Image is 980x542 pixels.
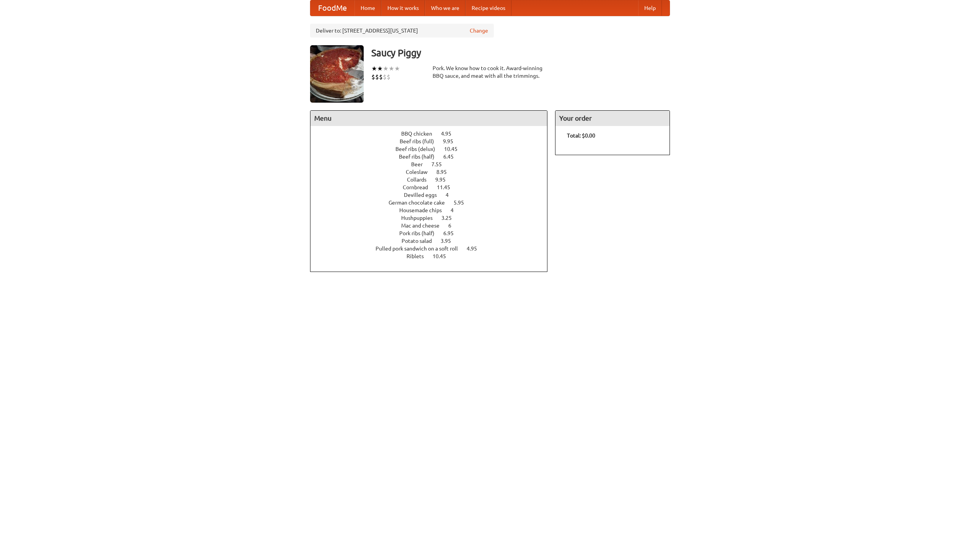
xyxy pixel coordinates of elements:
li: ★ [394,64,400,73]
a: How it works [381,0,425,16]
span: 6.45 [443,154,461,160]
li: ★ [371,64,377,73]
span: 3.95 [441,238,459,244]
span: Beer [411,161,430,167]
span: Collards [407,177,434,183]
a: Recipe videos [465,0,511,16]
span: 6.95 [443,230,461,236]
div: Deliver to: [STREET_ADDRESS][US_STATE] [310,24,494,38]
span: 11.45 [437,184,458,190]
span: Pulled pork sandwich on a soft roll [376,246,465,252]
a: BBQ chicken 4.95 [401,131,465,137]
h4: Menu [310,111,547,126]
a: Pulled pork sandwich on a soft roll 4.95 [376,246,491,252]
img: angular.jpg [310,45,364,103]
span: 4.95 [467,246,485,252]
span: Cornbread [403,184,436,190]
span: 5.95 [454,200,472,206]
span: 6 [448,223,459,229]
span: BBQ chicken [401,131,440,137]
span: Beef ribs (delux) [395,146,443,152]
li: ★ [377,64,383,73]
span: 10.45 [444,146,465,152]
span: Beef ribs (half) [399,154,442,160]
li: ★ [389,64,394,73]
span: Devilled eggs [404,192,444,198]
a: Devilled eggs 4 [404,192,463,198]
li: $ [371,73,375,81]
span: Potato salad [402,238,439,244]
span: Housemade chips [399,207,449,213]
a: Riblets 10.45 [407,253,460,259]
a: Collards 9.95 [407,177,460,183]
a: Coleslaw 8.95 [406,169,461,175]
span: 4 [446,192,456,198]
a: Housemade chips 4 [399,207,468,213]
b: Total: $0.00 [567,133,595,139]
li: $ [375,73,379,81]
a: Hushpuppies 3.25 [401,215,466,221]
a: Help [638,0,662,16]
span: Coleslaw [406,169,435,175]
li: $ [379,73,383,81]
a: German chocolate cake 5.95 [389,200,478,206]
a: Beer 7.55 [411,161,456,167]
span: 8.95 [436,169,454,175]
span: Mac and cheese [401,223,447,229]
a: Potato salad 3.95 [402,238,465,244]
a: Change [470,27,488,34]
span: Hushpuppies [401,215,440,221]
a: Pork ribs (half) 6.95 [399,230,468,236]
a: FoodMe [310,0,354,16]
span: Beef ribs (full) [400,138,442,144]
a: Home [354,0,381,16]
span: 4.95 [441,131,459,137]
span: 10.45 [433,253,454,259]
a: Cornbread 11.45 [403,184,464,190]
a: Beef ribs (full) 9.95 [400,138,467,144]
a: Mac and cheese 6 [401,223,465,229]
span: 3.25 [441,215,459,221]
a: Beef ribs (delux) 10.45 [395,146,472,152]
span: Riblets [407,253,431,259]
a: Beef ribs (half) 6.45 [399,154,468,160]
h3: Saucy Piggy [371,45,670,61]
div: Pork. We know how to cook it. Award-winning BBQ sauce, and meat with all the trimmings. [433,64,547,80]
span: German chocolate cake [389,200,452,206]
li: $ [387,73,390,81]
li: $ [383,73,387,81]
span: 7.55 [431,161,449,167]
a: Who we are [425,0,465,16]
span: 9.95 [443,138,461,144]
li: ★ [383,64,389,73]
span: 4 [451,207,461,213]
span: 9.95 [435,177,453,183]
h4: Your order [555,111,670,126]
span: Pork ribs (half) [399,230,442,236]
